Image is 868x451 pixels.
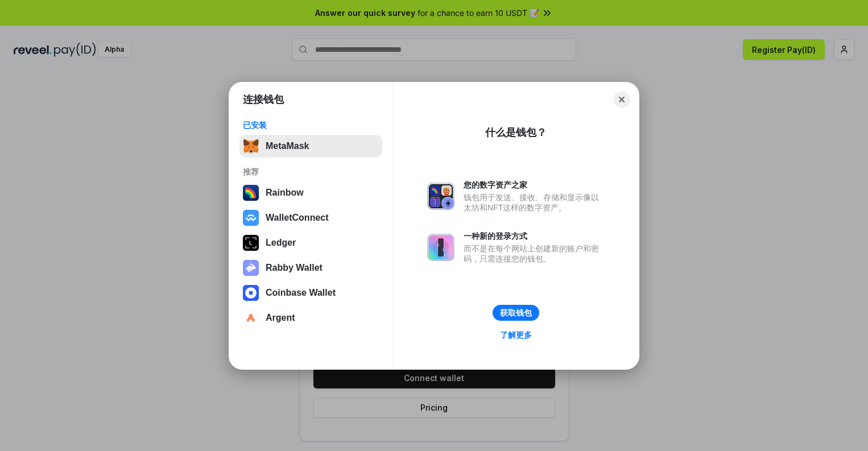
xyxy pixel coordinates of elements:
button: Rainbow [239,181,382,204]
div: MetaMask [266,141,309,151]
div: 一种新的登录方式 [464,231,605,241]
div: 而不是在每个网站上创建新的账户和密码，只需连接您的钱包。 [464,243,605,264]
button: Argent [239,307,382,329]
img: svg+xml,%3Csvg%20width%3D%2228%22%20height%3D%2228%22%20viewBox%3D%220%200%2028%2028%22%20fill%3D... [243,310,259,326]
div: 什么是钱包？ [485,126,547,139]
button: Ledger [239,231,382,254]
div: WalletConnect [266,213,329,223]
img: svg+xml,%3Csvg%20width%3D%2228%22%20height%3D%2228%22%20viewBox%3D%220%200%2028%2028%22%20fill%3D... [243,285,259,301]
h1: 连接钱包 [243,93,284,106]
div: 推荐 [243,167,379,177]
button: Rabby Wallet [239,256,382,279]
div: 了解更多 [500,330,532,340]
img: svg+xml,%3Csvg%20xmlns%3D%22http%3A%2F%2Fwww.w3.org%2F2000%2Fsvg%22%20width%3D%2228%22%20height%3... [243,235,259,251]
div: 您的数字资产之家 [464,180,605,190]
button: 获取钱包 [493,305,539,321]
a: 了解更多 [493,328,539,342]
button: MetaMask [239,135,382,158]
img: svg+xml,%3Csvg%20fill%3D%22none%22%20height%3D%2233%22%20viewBox%3D%220%200%2035%2033%22%20width%... [243,138,259,154]
div: 获取钱包 [500,308,532,318]
div: Ledger [266,238,296,248]
img: svg+xml,%3Csvg%20xmlns%3D%22http%3A%2F%2Fwww.w3.org%2F2000%2Fsvg%22%20fill%3D%22none%22%20viewBox... [427,234,454,261]
img: svg+xml,%3Csvg%20xmlns%3D%22http%3A%2F%2Fwww.w3.org%2F2000%2Fsvg%22%20fill%3D%22none%22%20viewBox... [243,260,259,276]
button: Coinbase Wallet [239,282,382,304]
img: svg+xml,%3Csvg%20xmlns%3D%22http%3A%2F%2Fwww.w3.org%2F2000%2Fsvg%22%20fill%3D%22none%22%20viewBox... [427,183,454,210]
div: 钱包用于发送、接收、存储和显示像以太坊和NFT这样的数字资产。 [464,192,605,213]
div: Rainbow [266,188,304,198]
div: Coinbase Wallet [266,288,336,298]
button: WalletConnect [239,206,382,229]
div: Argent [266,313,295,323]
div: 已安装 [243,120,379,130]
button: Close [614,92,630,107]
img: svg+xml,%3Csvg%20width%3D%2228%22%20height%3D%2228%22%20viewBox%3D%220%200%2028%2028%22%20fill%3D... [243,210,259,226]
img: svg+xml,%3Csvg%20width%3D%22120%22%20height%3D%22120%22%20viewBox%3D%220%200%20120%20120%22%20fil... [243,185,259,201]
div: Rabby Wallet [266,263,323,273]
